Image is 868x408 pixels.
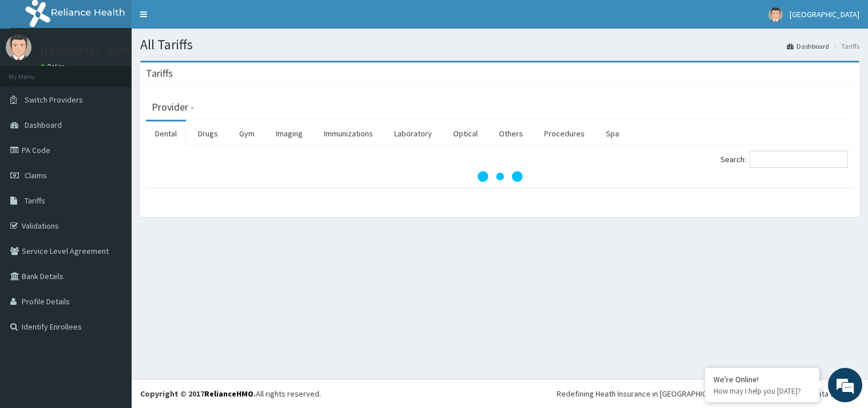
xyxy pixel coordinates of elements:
a: Spa [597,121,628,146]
span: [GEOGRAPHIC_DATA] [790,9,859,19]
a: Optical [444,121,487,146]
a: Dental [146,121,186,146]
p: [GEOGRAPHIC_DATA] [40,46,134,57]
a: Others [490,121,532,146]
span: Claims [25,170,47,181]
input: Search: [750,151,848,168]
span: Dashboard [25,120,62,130]
li: Tariffs [830,41,859,51]
a: Imaging [267,121,312,146]
a: Immunizations [315,121,382,146]
div: Redefining Heath Insurance in [GEOGRAPHIC_DATA] using Telemedicine and Data Science! [557,388,859,399]
h3: Provider - [152,102,194,112]
div: We're Online! [714,374,811,385]
a: Online [40,62,68,70]
img: User Image [6,34,31,60]
strong: Copyright © 2017 . [140,389,256,399]
a: Dashboard [787,41,829,51]
a: Laboratory [385,121,441,146]
h3: Tariffs [146,68,173,79]
a: RelianceHMO [204,389,253,399]
h1: All Tariffs [140,37,859,52]
a: Drugs [189,121,227,146]
a: Procedures [535,121,594,146]
label: Search: [720,151,848,168]
p: How may I help you today? [714,386,811,396]
img: User Image [768,7,783,22]
span: Switch Providers [25,95,83,105]
svg: audio-loading [477,154,523,199]
footer: All rights reserved. [132,379,868,408]
span: Tariffs [25,195,45,206]
a: Gym [230,121,264,146]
